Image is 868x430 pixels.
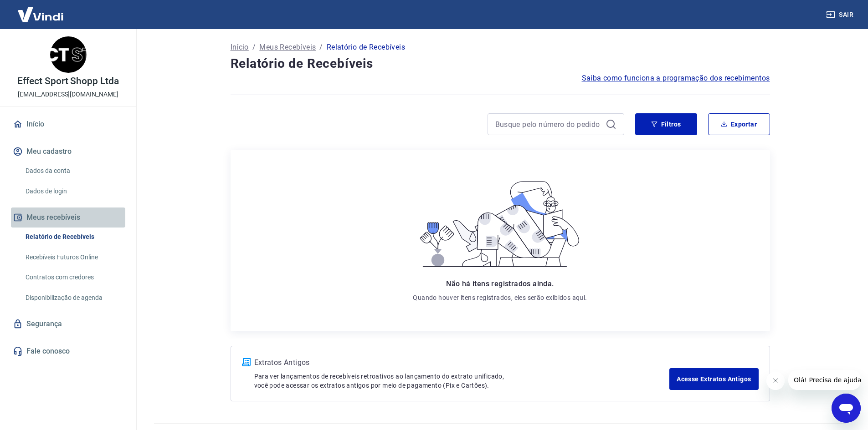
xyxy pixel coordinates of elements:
p: Extratos Antigos [254,357,670,368]
input: Busque pelo número do pedido [495,117,602,131]
iframe: Fechar mensagem [766,372,785,390]
p: Relatório de Recebíveis [327,42,405,53]
a: Saiba como funciona a programação dos recebimentos [582,73,770,84]
iframe: Mensagem da empresa [788,370,861,390]
img: Vindi [11,0,70,28]
button: Sair [824,6,857,23]
p: Para ver lançamentos de recebíveis retroativos ao lançamento do extrato unificado, você pode aces... [254,372,670,390]
button: Filtros [635,113,697,135]
a: Recebíveis Futuros Online [22,248,125,267]
button: Meu cadastro [11,142,125,162]
iframe: Botão para abrir a janela de mensagens [832,394,861,423]
a: Contratos com credores [22,268,125,287]
a: Disponibilização de agenda [22,288,125,307]
a: Fale conosco [11,341,125,361]
a: Início [11,114,125,134]
span: Olá! Precisa de ajuda? [5,6,77,14]
a: Dados de login [22,182,125,201]
span: Não há itens registrados ainda. [446,279,554,288]
p: / [252,42,256,53]
a: Meus Recebíveis [259,42,316,53]
img: 70d145e9-ef70-4603-9ea5-7a077afa3f14.jpeg [50,36,87,73]
img: ícone [242,358,251,366]
p: [EMAIL_ADDRESS][DOMAIN_NAME] [18,90,118,99]
a: Início [231,42,249,53]
h4: Relatório de Recebíveis [231,55,770,73]
a: Acesse Extratos Antigos [669,368,758,390]
a: Dados da conta [22,162,125,180]
a: Relatório de Recebíveis [22,228,125,246]
p: / [319,42,323,53]
button: Exportar [708,113,770,135]
a: Segurança [11,314,125,334]
p: Quando houver itens registrados, eles serão exibidos aqui. [413,293,587,302]
button: Meus recebíveis [11,207,125,228]
p: Effect Sport Shopp Ltda [17,76,119,86]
